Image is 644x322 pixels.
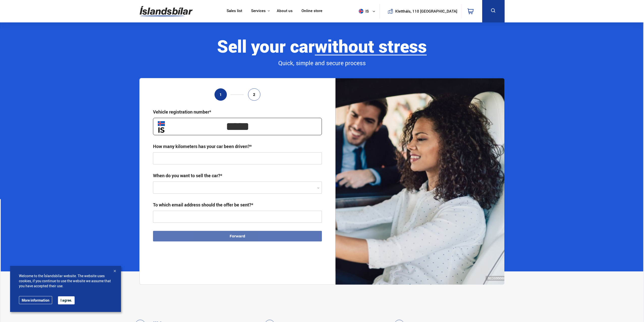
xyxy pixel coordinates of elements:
[251,8,266,13] font: Services
[227,9,242,14] a: Sales list
[278,59,366,67] font: Quick, simple and secure process
[227,8,242,13] font: Sales list
[251,9,266,13] button: Services
[153,231,322,241] button: Forward
[153,109,211,115] font: Vehicle registration number*
[365,9,369,14] font: is
[395,9,457,14] font: Klettháls, 110 [GEOGRAPHIC_DATA]
[4,2,19,17] button: Open LiveChat chat interface
[153,143,252,149] font: How many kilometers has your car been driven?*
[140,3,193,19] img: G0Ugv5HjCgRt.svg
[19,296,52,304] a: More information
[230,234,245,238] font: Forward
[153,172,222,178] font: When do you want to sell the car?*
[357,4,379,19] button: is
[359,9,363,14] img: svg+xml;base64,PHN2ZyB4bWxucz0iaHR0cDovL3d3dy53My5vcmcvMjAwMC9zdmciIHdpZHRoPSI1MTIiIGhlaWdodD0iNT...
[19,273,111,288] font: Welcome to the Íslandsbílar website. The website uses cookies, if you continue to use the website...
[277,8,293,13] font: About us
[217,34,315,58] font: Sell ​​your car
[384,4,457,18] a: Klettháls, 110 [GEOGRAPHIC_DATA]
[22,298,49,303] font: More information
[315,34,427,58] font: without stress
[253,92,255,97] font: 2
[58,296,75,304] button: I agree.
[153,202,253,208] font: To which email address should the offer be sent?*
[220,92,222,97] font: 1
[60,298,72,303] font: I agree.
[397,9,455,13] button: Klettháls, 110 [GEOGRAPHIC_DATA]
[301,9,322,14] a: Online store
[301,8,322,13] font: Online store
[277,9,293,14] a: About us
